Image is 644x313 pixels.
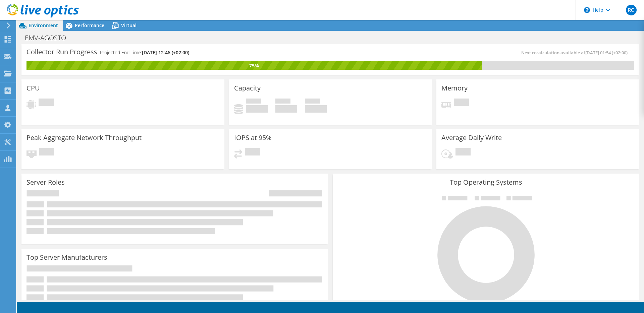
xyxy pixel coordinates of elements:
span: Next recalculation available at [521,50,631,56]
span: [DATE] 12:46 (+02:00) [142,49,189,56]
span: RC [626,5,637,15]
h4: Projected End Time: [100,49,189,56]
span: Pending [39,99,54,108]
span: Total [305,99,320,105]
h3: Capacity [234,84,261,92]
h3: Server Roles [26,179,65,186]
span: Environment [29,22,58,28]
h1: EMV-AGOSTO [22,34,76,42]
span: Free [275,99,290,105]
span: Used [246,99,261,105]
div: 75% [26,62,482,69]
span: Pending [39,148,54,157]
h3: Average Daily Write [441,134,502,141]
span: Pending [454,99,469,108]
span: Virtual [121,22,137,28]
svg: \n [584,7,590,13]
h3: Top Operating Systems [338,179,634,186]
h4: 0 GiB [275,105,297,113]
h3: Top Server Manufacturers [26,254,107,261]
h3: CPU [26,84,40,92]
h3: Memory [441,84,468,92]
h3: Peak Aggregate Network Throughput [26,134,142,141]
span: Pending [455,148,471,157]
span: [DATE] 01:54 (+02:00) [585,50,628,56]
span: Performance [75,22,104,28]
h3: IOPS at 95% [234,134,272,141]
span: Pending [245,148,260,157]
h4: 0 GiB [246,105,268,113]
h4: 0 GiB [305,105,327,113]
